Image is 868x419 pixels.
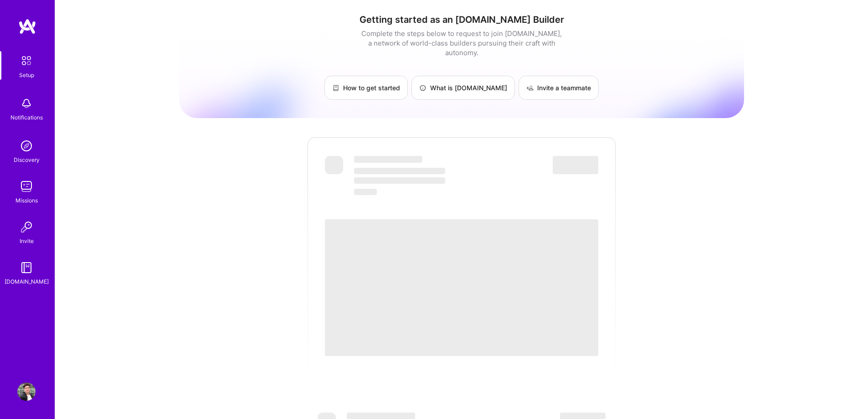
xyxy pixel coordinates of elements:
[324,76,408,100] a: How to get started
[17,94,36,113] img: bell
[325,156,343,174] span: ‌
[17,218,36,236] img: Invite
[15,196,38,205] div: Missions
[10,113,43,122] div: Notifications
[359,29,564,57] div: Complete the steps below to request to join [DOMAIN_NAME], a network of world-class builders purs...
[14,155,40,165] div: Discovery
[354,156,422,163] span: ‌
[17,51,36,70] img: setup
[17,177,36,196] img: teamwork
[17,137,36,155] img: discovery
[5,277,49,286] div: [DOMAIN_NAME]
[411,76,515,100] a: What is [DOMAIN_NAME]
[20,236,34,246] div: Invite
[519,76,599,100] a: Invite a teammate
[526,84,534,92] img: Invite a teammate
[419,84,426,92] img: What is A.Team
[15,383,38,401] a: User Avatar
[332,84,339,92] img: How to get started
[354,189,377,195] span: ‌
[17,259,36,277] img: guide book
[354,177,445,184] span: ‌
[325,219,598,356] span: ‌
[17,383,36,401] img: User Avatar
[179,14,744,25] h1: Getting started as an [DOMAIN_NAME] Builder
[19,70,34,80] div: Setup
[18,18,36,35] img: logo
[553,156,598,174] span: ‌
[354,168,445,174] span: ‌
